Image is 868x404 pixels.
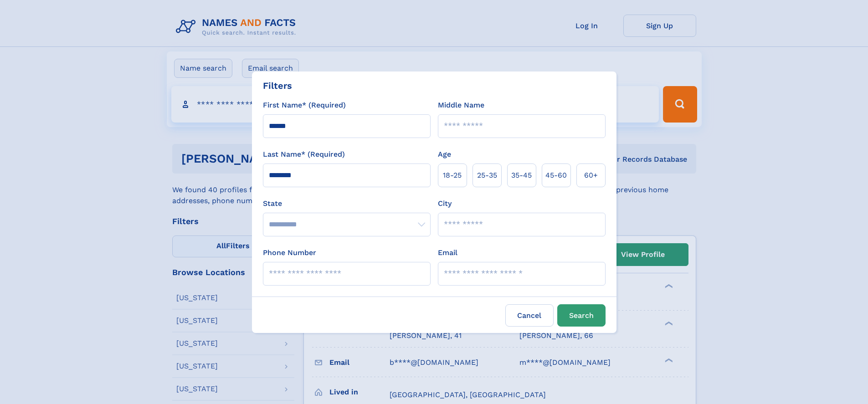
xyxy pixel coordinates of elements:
[438,149,451,160] label: Age
[511,170,532,181] span: 35‑45
[557,304,606,327] button: Search
[438,198,452,209] label: City
[263,100,346,111] label: First Name* (Required)
[505,304,554,327] label: Cancel
[263,79,292,92] div: Filters
[438,247,457,258] label: Email
[263,149,345,160] label: Last Name* (Required)
[438,100,484,111] label: Middle Name
[263,198,431,209] label: State
[477,170,497,181] span: 25‑35
[584,170,598,181] span: 60+
[443,170,462,181] span: 18‑25
[545,170,567,181] span: 45‑60
[263,247,316,258] label: Phone Number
